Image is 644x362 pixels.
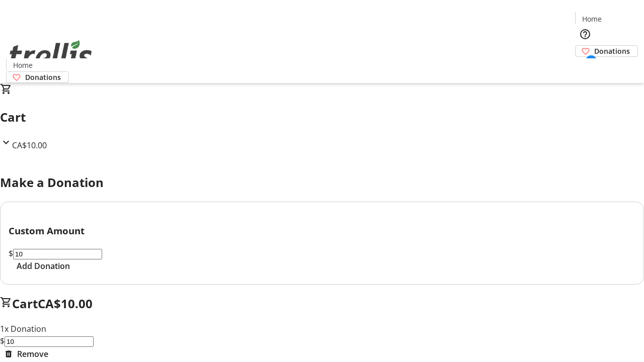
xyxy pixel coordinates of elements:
span: Home [13,60,33,70]
a: Donations [6,71,69,83]
a: Home [576,14,608,24]
button: Help [575,24,595,44]
span: CA$10.00 [38,295,93,312]
span: Add Donation [17,260,70,272]
span: Remove [17,348,48,360]
h3: Custom Amount [9,224,635,238]
button: Cart [575,57,595,77]
span: $ [9,248,13,259]
input: Donation Amount [13,249,102,259]
span: Donations [25,72,61,82]
button: Add Donation [9,260,78,272]
span: CA$10.00 [12,140,47,151]
span: Donations [594,46,630,56]
a: Home [7,60,39,70]
span: Home [582,14,602,24]
a: Donations [575,45,638,57]
img: Orient E2E Organization Yz5iQONa3s's Logo [6,29,96,79]
input: Donation Amount [5,336,94,347]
